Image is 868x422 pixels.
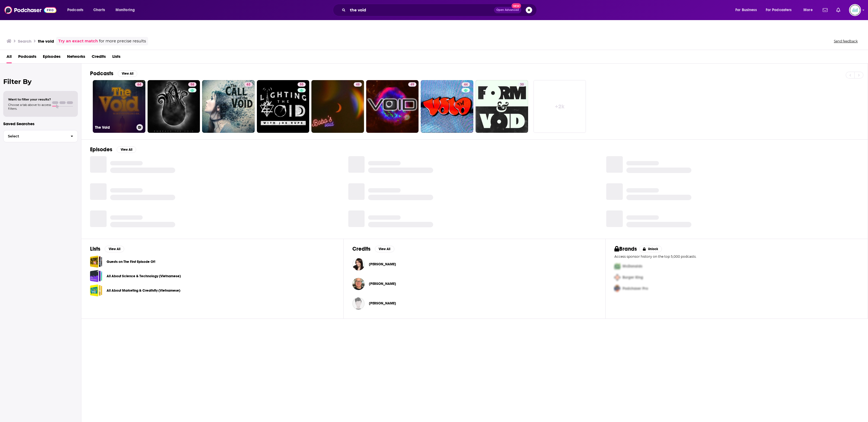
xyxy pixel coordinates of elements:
span: 64 [137,82,141,87]
span: 58 [190,82,194,87]
a: Chris Stover [369,282,396,286]
a: Charts [90,6,108,14]
a: 63 [244,82,253,87]
a: 49 [366,80,419,133]
h3: the void [38,39,54,44]
span: Choose a tab above to access filters. [8,103,51,111]
a: Show notifications dropdown [821,5,830,15]
a: PodcastsView All [90,70,137,77]
span: 63 [247,82,250,87]
a: All About Marketing & Creativity (Vietnamese) [107,288,180,294]
button: open menu [732,6,764,14]
span: 49 [410,82,414,87]
a: Lists [112,52,120,63]
span: Want to filter your results? [8,97,51,101]
span: [PERSON_NAME] [369,262,396,266]
button: open menu [762,6,800,14]
a: All About Marketing & Creativity (Vietnamese) [90,284,102,297]
a: 64 [135,82,143,87]
img: Third Pro Logo [612,283,623,294]
span: Charts [93,6,105,14]
button: open menu [800,6,819,14]
span: 30 [520,82,524,87]
img: Second Pro Logo [612,272,623,283]
h3: The Void [95,125,134,130]
h2: Episodes [90,146,112,153]
a: 63 [202,80,255,133]
span: Podcasts [67,6,83,14]
p: Access sponsor history on the top 5,000 podcasts. [614,254,859,259]
p: Saved Searches [3,121,78,126]
a: Networks [67,52,85,63]
span: Select [4,134,66,138]
a: All [7,52,12,63]
button: Send feedback [832,39,859,43]
img: Jeni Miller [352,258,365,270]
img: User Profile [849,4,861,16]
a: Guests on The First Episode Of! [90,256,102,268]
span: Logged in as podglomerate [849,4,861,16]
button: Unlock [639,246,662,252]
button: View All [117,146,136,153]
span: Podcasts [18,52,36,63]
span: More [803,6,813,14]
a: 30 [476,80,528,133]
span: Podchaser Pro [623,286,648,291]
span: For Podcasters [766,6,792,14]
span: [PERSON_NAME] [369,282,396,286]
a: 48 [354,82,362,87]
a: Podchaser - Follow, Share and Rate Podcasts [4,5,56,15]
a: CreditsView All [352,245,394,252]
a: Sean McKnight [369,301,396,306]
button: View All [105,246,124,252]
a: 48 [311,80,364,133]
a: 55 [257,80,309,133]
a: Episodes [43,52,60,63]
button: open menu [63,6,90,14]
button: Sean McKnightSean McKnight [352,295,597,312]
img: First Pro Logo [612,261,623,272]
span: [PERSON_NAME] [369,301,396,306]
a: +2k [534,80,586,133]
span: New [512,3,521,8]
button: Chris StoverChris Stover [352,275,597,292]
a: 55 [298,82,306,87]
a: All About Science & Technology (Vietnamese) [107,273,181,279]
a: All About Science & Technology (Vietnamese) [90,270,102,282]
a: Jeni Miller [369,262,396,266]
button: Select [3,130,78,142]
a: Sean McKnight [352,297,365,310]
span: For Business [735,6,757,14]
a: Credits [92,52,106,63]
a: 44 [462,82,470,87]
img: Chris Stover [352,278,365,290]
button: open menu [112,6,142,14]
span: Monitoring [116,6,135,14]
a: EpisodesView All [90,146,136,153]
a: ListsView All [90,245,124,252]
h2: Brands [614,245,637,252]
span: Open Advanced [496,9,519,11]
span: Burger King [623,275,643,280]
h2: Lists [90,245,100,252]
a: 58 [188,82,196,87]
input: Search podcasts, credits, & more... [348,6,494,14]
a: Try an exact match [58,38,98,44]
button: Jeni MillerJeni Miller [352,256,597,273]
a: Show notifications dropdown [834,5,843,15]
a: 30 [518,82,526,87]
a: Guests on The First Episode Of! [107,259,155,265]
a: 58 [148,80,200,133]
a: 44 [421,80,473,133]
button: View All [118,70,137,77]
h3: Search [18,39,31,44]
